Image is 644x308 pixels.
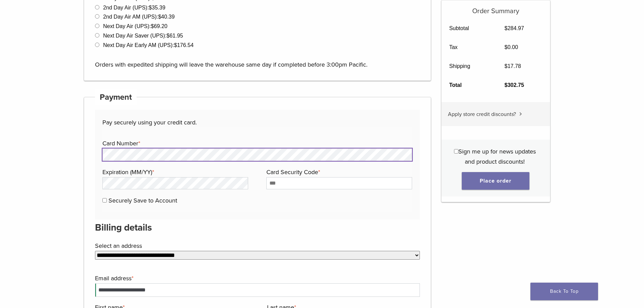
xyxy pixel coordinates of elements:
[95,49,420,70] p: Orders with expedited shipping will leave the warehouse same day if completed before 3:00pm Pacific.
[266,167,410,177] label: Card Security Code
[442,57,497,76] th: Shipping
[109,197,177,204] label: Securely Save to Account
[458,148,536,165] span: Sign me up for news updates and product discounts!
[103,33,183,39] label: Next Day Air Saver (UPS):
[102,127,412,212] fieldset: Payment Info
[158,14,175,20] bdi: 40.39
[504,82,524,88] bdi: 302.75
[504,44,507,50] span: $
[103,42,194,48] label: Next Day Air Early AM (UPS):
[102,138,410,148] label: Card Number
[95,89,137,105] h4: Payment
[442,0,550,15] h5: Order Summary
[103,23,167,29] label: Next Day Air (UPS):
[95,273,419,283] label: Email address
[174,42,194,48] bdi: 176.54
[442,19,497,38] th: Subtotal
[504,44,518,50] bdi: 0.00
[530,283,598,300] a: Back To Top
[149,5,152,10] span: $
[95,219,420,236] h3: Billing details
[103,5,165,10] label: 2nd Day Air (UPS):
[158,14,161,20] span: $
[174,42,177,48] span: $
[103,14,175,20] label: 2nd Day Air AM (UPS):
[95,241,419,251] label: Select an address
[504,25,524,31] bdi: 284.97
[442,38,497,57] th: Tax
[504,25,507,31] span: $
[102,167,246,177] label: Expiration (MM/YY)
[504,63,521,69] bdi: 17.78
[448,111,516,118] span: Apply store credit discounts?
[167,33,170,39] span: $
[504,63,507,69] span: $
[149,5,165,10] bdi: 35.39
[151,23,154,29] span: $
[454,149,458,153] input: Sign me up for news updates and product discounts!
[442,76,497,95] th: Total
[151,23,167,29] bdi: 69.20
[504,82,507,88] span: $
[102,117,412,127] p: Pay securely using your credit card.
[519,112,522,116] img: caret.svg
[167,33,183,39] bdi: 61.95
[462,172,529,190] button: Place order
